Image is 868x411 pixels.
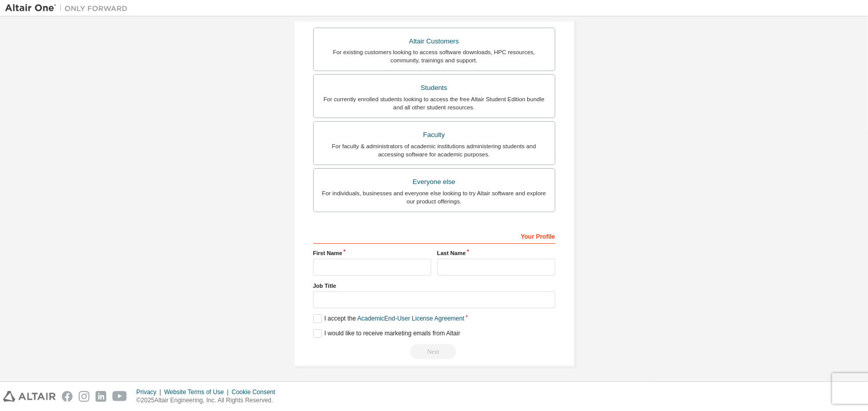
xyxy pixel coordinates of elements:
label: First Name [313,249,431,257]
img: Altair One [5,3,133,13]
label: Last Name [437,249,555,257]
div: Everyone else [320,175,549,189]
img: youtube.svg [112,391,127,402]
div: Privacy [136,388,164,396]
label: Job Title [313,282,555,290]
img: altair_logo.svg [3,391,56,402]
label: I accept the [313,314,464,323]
div: For faculty & administrators of academic institutions administering students and accessing softwa... [320,142,549,158]
div: Altair Customers [320,34,549,49]
img: instagram.svg [79,391,89,402]
a: Academic End-User License Agreement [358,315,464,322]
p: © 2025 Altair Engineering, Inc. All Rights Reserved. [136,396,281,405]
div: For currently enrolled students looking to access the free Altair Student Edition bundle and all ... [320,95,549,111]
div: Your Profile [313,227,555,244]
div: For individuals, businesses and everyone else looking to try Altair software and explore our prod... [320,189,549,205]
div: Read and acccept EULA to continue [313,344,555,359]
img: facebook.svg [62,391,73,402]
div: For existing customers looking to access software downloads, HPC resources, community, trainings ... [320,48,549,64]
img: linkedin.svg [96,391,106,402]
div: Website Terms of Use [164,388,231,396]
div: Faculty [320,128,549,142]
label: I would like to receive marketing emails from Altair [313,329,460,338]
div: Cookie Consent [231,388,281,396]
div: Students [320,81,549,95]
